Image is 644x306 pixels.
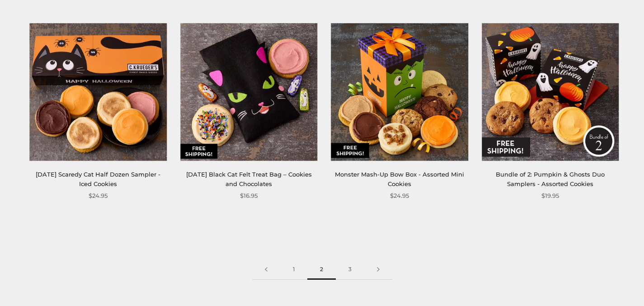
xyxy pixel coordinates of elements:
a: Bundle of 2: Pumpkin & Ghosts Duo Samplers - Assorted Cookies [496,171,605,187]
img: Monster Mash-Up Bow Box - Assorted Mini Cookies [331,23,468,160]
img: Halloween Black Cat Felt Treat Bag – Cookies and Chocolates [180,23,317,160]
a: 1 [280,259,307,280]
a: 3 [336,259,364,280]
a: Previous page [252,259,280,280]
a: [DATE] Scaredy Cat Half Dozen Sampler - Iced Cookies [36,171,160,187]
a: Next page [364,259,392,280]
span: $16.95 [240,191,258,201]
span: $24.95 [89,191,108,201]
img: Halloween Scaredy Cat Half Dozen Sampler - Iced Cookies [30,23,167,160]
span: $24.95 [390,191,409,201]
iframe: Sign Up via Text for Offers [7,272,94,299]
span: $19.95 [541,191,559,201]
a: [DATE] Black Cat Felt Treat Bag – Cookies and Chocolates [186,171,312,187]
a: Monster Mash-Up Bow Box - Assorted Mini Cookies [335,171,464,187]
img: Bundle of 2: Pumpkin & Ghosts Duo Samplers - Assorted Cookies [482,23,619,160]
span: 2 [307,259,336,280]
